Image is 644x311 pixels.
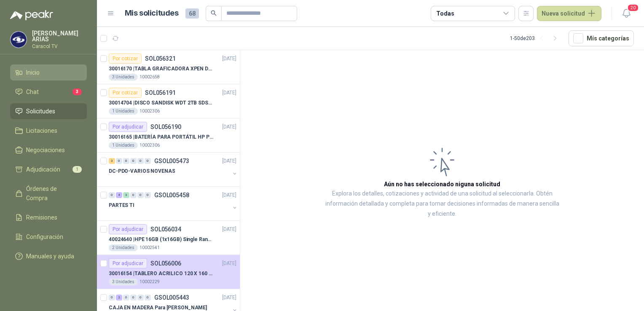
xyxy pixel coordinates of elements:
p: 40024640 | HPE 16GB (1x16GB) Single Rank x4 DDR4-2400 [109,236,214,244]
a: 3 0 0 0 0 0 GSOL005473[DATE] DC-PDO-VARIOS NOVENAS [109,156,238,183]
div: 0 [109,295,115,300]
p: 30016170 | TABLA GRAFICADORA XPEN DECO MINI 7 [109,65,214,73]
img: Logo peakr [10,10,53,20]
span: Adjudicación [26,165,60,174]
p: 10002306 [140,108,160,115]
div: Por cotizar [109,88,142,98]
a: Inicio [10,64,87,80]
p: SOL056191 [145,90,176,96]
a: Licitaciones [10,123,87,139]
p: SOL056034 [150,226,181,232]
div: Por cotizar [109,54,142,64]
a: Por adjudicarSOL056006[DATE] 30016154 |TABLERO ACRILICO 120 X 160 CON RUEDAS3 Unidades10002229 [97,255,240,289]
div: 2 [116,295,122,300]
p: 10002658 [140,74,160,80]
p: [DATE] [222,123,236,131]
p: GSOL005473 [154,158,189,164]
div: 3 [109,158,115,164]
p: [DATE] [222,89,236,97]
p: Explora los detalles, cotizaciones y actividad de una solicitud al seleccionarla. Obtén informaci... [325,189,560,219]
p: SOL056190 [150,124,181,130]
p: [DATE] [222,157,236,165]
span: Solicitudes [26,107,55,116]
p: [DATE] [222,225,236,233]
span: Órdenes de Compra [26,184,79,203]
div: 3 Unidades [109,74,138,80]
span: 1 [72,166,82,173]
a: Configuración [10,229,87,245]
a: Por adjudicarSOL056190[DATE] 30016165 |BATERÍA PARA PORTÁTIL HP PROBOOK 430 G81 Unidades10002306 [97,118,240,153]
span: 20 [627,4,639,12]
p: [PERSON_NAME] ARIAS [32,30,87,42]
span: Negociaciones [26,145,65,155]
span: Licitaciones [26,126,57,135]
span: 68 [185,8,199,19]
div: 1 Unidades [109,108,138,115]
div: 0 [145,192,151,198]
h1: Mis solicitudes [125,7,179,19]
a: Por cotizarSOL056321[DATE] 30016170 |TABLA GRAFICADORA XPEN DECO MINI 73 Unidades10002658 [97,50,240,84]
span: Remisiones [26,213,57,222]
a: Adjudicación1 [10,161,87,177]
p: 10002306 [140,142,160,149]
div: Por adjudicar [109,122,147,132]
span: 3 [72,88,82,95]
p: [DATE] [222,55,236,63]
p: PARTES TI [109,201,134,209]
div: 0 [130,295,137,300]
p: DC-PDO-VARIOS NOVENAS [109,167,175,175]
a: Manuales y ayuda [10,248,87,264]
div: 0 [123,158,129,164]
a: Por cotizarSOL056191[DATE] 30014704 |DISCO SANDISK WDT 2TB SDSSDE61-2T00-G25 BATERÍA PARA PORTÁTI... [97,84,240,118]
p: Caracol TV [32,44,87,49]
span: Manuales y ayuda [26,252,74,261]
p: [DATE] [222,294,236,302]
img: Company Logo [11,32,27,48]
div: 3 Unidades [109,279,138,285]
p: [DATE] [222,191,236,199]
p: SOL056006 [150,260,181,266]
div: 0 [123,295,129,300]
p: 30016165 | BATERÍA PARA PORTÁTIL HP PROBOOK 430 G8 [109,133,214,141]
div: 3 [123,192,129,198]
h3: Aún no has seleccionado niguna solicitud [384,180,500,189]
div: 0 [137,192,144,198]
button: Mís categorías [569,30,634,46]
div: 0 [137,295,144,300]
div: 4 [116,192,122,198]
p: 10002229 [140,279,160,285]
div: Todas [436,9,454,18]
p: GSOL005443 [154,295,189,300]
a: Solicitudes [10,103,87,119]
div: 0 [145,158,151,164]
div: 0 [145,295,151,300]
div: 2 Unidades [109,244,138,251]
p: GSOL005458 [154,192,189,198]
span: Inicio [26,68,40,77]
p: 30014704 | DISCO SANDISK WDT 2TB SDSSDE61-2T00-G25 BATERÍA PARA PORTÁTIL HP PROBOOK 430 G8 [109,99,214,107]
div: 1 Unidades [109,142,138,149]
div: 0 [116,158,122,164]
div: Por adjudicar [109,224,147,234]
button: 20 [619,6,634,21]
p: [DATE] [222,260,236,268]
div: Por adjudicar [109,258,147,268]
p: 30016154 | TABLERO ACRILICO 120 X 160 CON RUEDAS [109,270,214,278]
p: SOL056321 [145,56,176,62]
span: search [211,10,217,16]
a: Remisiones [10,209,87,225]
div: 0 [109,192,115,198]
span: Configuración [26,232,63,241]
a: 0 4 3 0 0 0 GSOL005458[DATE] PARTES TI [109,190,238,217]
div: 0 [130,158,137,164]
div: 0 [130,192,137,198]
a: Órdenes de Compra [10,181,87,206]
a: Por adjudicarSOL056034[DATE] 40024640 |HPE 16GB (1x16GB) Single Rank x4 DDR4-24002 Unidades10002541 [97,221,240,255]
button: Nueva solicitud [537,6,601,21]
div: 1 - 50 de 203 [510,32,562,45]
a: Chat3 [10,84,87,100]
div: 0 [137,158,144,164]
span: Chat [26,87,39,97]
a: Negociaciones [10,142,87,158]
p: 10002541 [140,244,160,251]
